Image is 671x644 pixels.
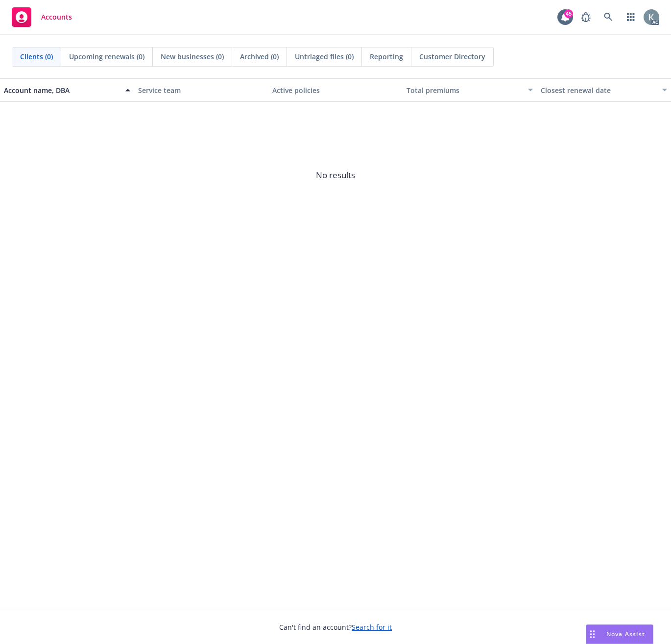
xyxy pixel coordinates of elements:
button: Total premiums [403,78,537,102]
a: Accounts [8,3,76,31]
div: Active policies [272,85,399,95]
span: Nova Assist [606,630,645,638]
span: New businesses (0) [161,51,224,62]
span: Customer Directory [419,51,485,62]
div: Closest renewal date [541,85,656,95]
a: Report a Bug [576,7,596,27]
a: Search for it [352,622,392,632]
button: Service team [134,78,268,102]
span: Clients (0) [20,51,53,62]
span: Accounts [41,13,72,21]
div: 45 [564,9,573,18]
div: Service team [138,85,264,95]
button: Closest renewal date [537,78,671,102]
span: Untriaged files (0) [295,51,354,62]
button: Nova Assist [586,624,653,644]
div: Drag to move [586,625,599,644]
a: Switch app [621,7,641,27]
div: Total premiums [407,85,522,95]
span: Can't find an account? [279,622,392,632]
a: Search [599,7,618,27]
button: Active policies [268,78,403,102]
span: Reporting [370,51,403,62]
img: photo [644,9,659,25]
span: Archived (0) [240,51,279,62]
div: Account name, DBA [4,85,120,95]
span: Upcoming renewals (0) [69,51,144,62]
